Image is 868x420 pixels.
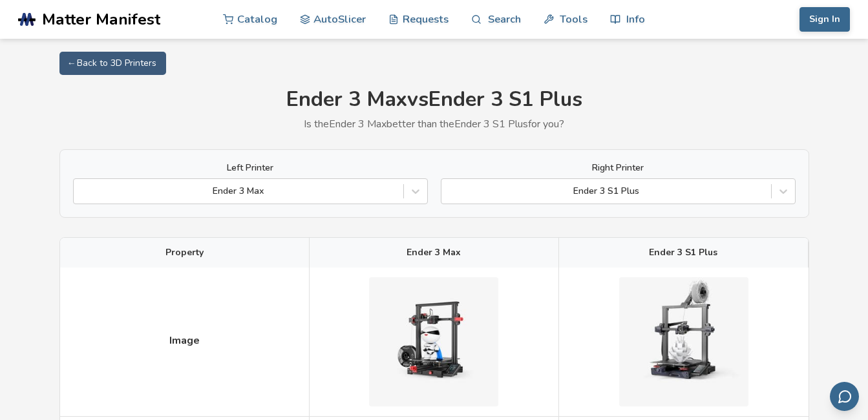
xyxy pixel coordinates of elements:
img: Ender 3 S1 Plus [619,277,748,406]
button: Send feedback via email [830,382,859,411]
label: Right Printer [441,163,796,173]
input: Ender 3 S1 Plus [448,186,450,196]
span: Ender 3 Max [407,247,461,258]
h1: Ender 3 Max vs Ender 3 S1 Plus [59,88,809,112]
a: ← Back to 3D Printers [59,52,166,75]
span: Image [169,335,200,346]
span: Property [165,247,204,258]
label: Left Printer [73,163,428,173]
img: Ender 3 Max [369,277,498,406]
span: Matter Manifest [42,10,160,28]
span: Ender 3 S1 Plus [649,247,717,258]
button: Sign In [799,7,850,32]
input: Ender 3 Max [80,186,83,196]
p: Is the Ender 3 Max better than the Ender 3 S1 Plus for you? [59,118,809,130]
